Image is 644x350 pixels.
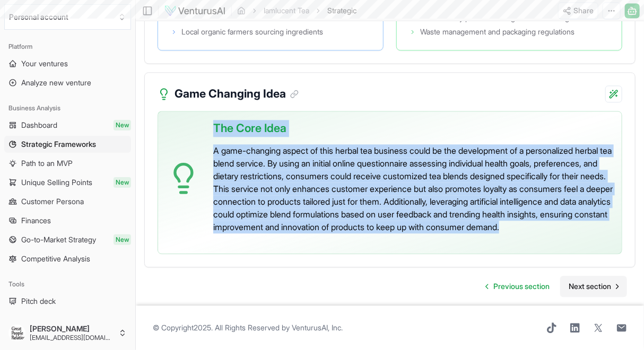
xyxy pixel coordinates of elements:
a: Customer Persona [4,193,131,210]
span: New [114,234,131,245]
a: Go to previous page [477,276,558,297]
div: Business Analysis [4,100,131,117]
span: Waste management and packaging regulations [420,27,575,37]
span: Previous section [493,281,550,292]
a: Unique Selling PointsNew [4,174,131,191]
span: Path to an MVP [21,158,73,169]
img: ACg8ocK0f1UIq4IwRrtUNu_k-ZREWIkveSo11xciAtmwnTc6j-iCThw=s96-c [8,325,25,342]
a: Go to next page [560,276,627,297]
div: Platform [4,38,131,55]
a: Path to an MVP [4,155,131,172]
span: Customer Persona [21,196,84,207]
a: Competitive Analysis [4,250,131,267]
a: Finances [4,212,131,229]
span: [PERSON_NAME] [30,324,114,334]
span: Your ventures [21,58,68,69]
span: Go-to-Market Strategy [21,234,96,245]
span: Local organic farmers sourcing ingredients [181,27,323,37]
div: Tools [4,276,131,293]
a: Resources [4,312,131,329]
span: Resources [21,315,57,326]
a: DashboardNew [4,117,131,134]
a: Pitch deck [4,293,131,310]
span: Unique Selling Points [21,177,92,188]
span: [EMAIL_ADDRESS][DOMAIN_NAME] [30,334,114,342]
a: Analyze new venture [4,74,131,91]
span: Analyze new venture [21,77,91,88]
span: Dashboard [21,120,57,130]
span: The Core Idea [213,120,286,137]
a: Your ventures [4,55,131,72]
h3: Game Changing Idea [175,85,299,102]
a: Go-to-Market StrategyNew [4,231,131,248]
button: [PERSON_NAME][EMAIL_ADDRESS][DOMAIN_NAME] [4,320,131,346]
span: New [114,120,131,130]
span: © Copyright 2025 . All Rights Reserved by . [153,322,343,333]
span: Next section [569,281,611,292]
a: VenturusAI, Inc [292,323,341,332]
span: Strategic Frameworks [21,139,96,150]
nav: pagination [477,276,627,297]
span: Pitch deck [21,296,56,307]
span: Competitive Analysis [21,253,90,264]
a: Strategic Frameworks [4,136,131,153]
p: A game-changing aspect of this herbal tea business could be the development of a personalized her... [213,144,613,233]
span: New [114,177,131,188]
span: Finances [21,215,51,226]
